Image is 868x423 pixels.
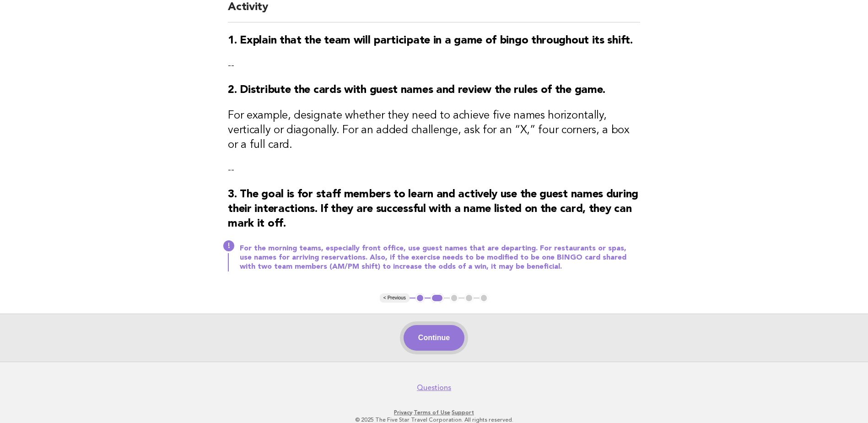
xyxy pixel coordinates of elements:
h3: For example, designate whether they need to achieve five names horizontally, vertically or diagon... [228,108,640,152]
strong: 1. Explain that the team will participate in a game of bingo throughout its shift. [228,35,632,46]
button: 1 [415,293,425,303]
strong: 2. Distribute the cards with guest names and review the rules of the game. [228,85,605,96]
p: · · [154,409,714,416]
strong: 3. The goal is for staff members to learn and actively use the guest names during their interacti... [228,189,638,229]
a: Terms of Use [414,409,450,416]
button: < Previous [380,293,410,303]
p: For the morning teams, especially front office, use guest names that are departing. For restauran... [240,244,640,271]
a: Questions [417,383,451,392]
a: Support [452,409,474,416]
button: 2 [431,293,444,303]
p: -- [228,163,640,176]
button: Continue [404,325,464,351]
a: Privacy [394,409,412,416]
p: -- [228,59,640,72]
